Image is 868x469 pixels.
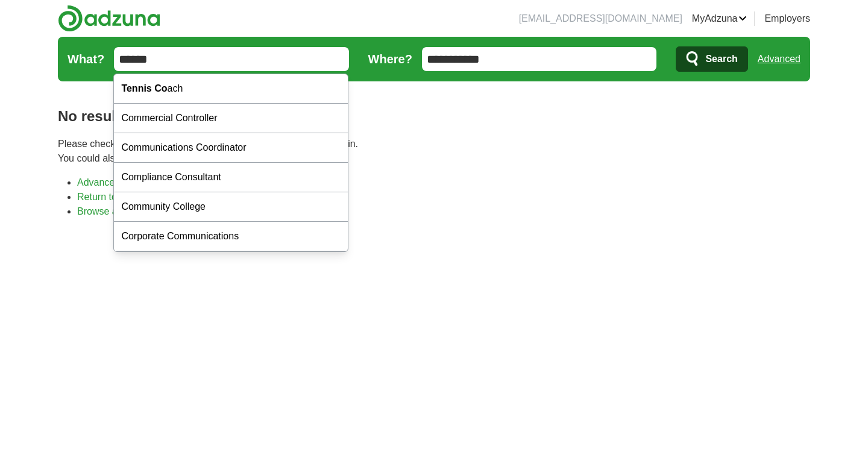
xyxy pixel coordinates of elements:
[114,104,348,133] div: Commercial Controller
[77,206,320,216] a: Browse all live results across the [GEOGRAPHIC_DATA]
[77,177,152,187] a: Advanced search
[58,5,160,32] img: Adzuna logo
[114,163,348,192] div: Compliance Consultant
[114,133,348,163] div: Communications Coordinator
[114,192,348,222] div: Community College
[764,11,810,26] a: Employers
[68,50,104,68] label: What?
[58,137,810,166] p: Please check your spelling or enter another search term and try again. You could also try one of ...
[676,46,747,72] button: Search
[692,11,747,26] a: MyAdzuna
[121,83,167,93] strong: Tennis Co
[114,222,348,251] div: Corporate Communications
[519,11,682,26] li: [EMAIL_ADDRESS][DOMAIN_NAME]
[368,50,412,68] label: Where?
[114,74,348,104] div: ach
[705,47,737,71] span: Search
[77,192,250,202] a: Return to the home page and start again
[58,105,810,127] h1: No results found
[758,47,800,71] a: Advanced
